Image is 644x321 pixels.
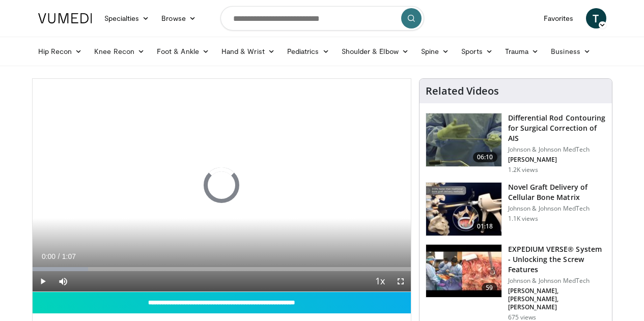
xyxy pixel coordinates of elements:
[499,41,545,62] a: Trauma
[508,215,538,223] p: 1.1K views
[508,145,606,154] p: Johnson & Johnson MedTech
[508,205,606,213] p: Johnson & Johnson MedTech
[33,267,411,271] div: Progress Bar
[335,41,415,62] a: Shoulder & Elbow
[33,271,53,291] button: Play
[281,41,335,62] a: Pediatrics
[38,13,92,23] img: VuMedi Logo
[508,182,606,202] h3: Novel Graft Delivery of Cellular Bone Matrix
[586,8,606,28] a: T
[473,221,497,231] span: 01:18
[508,156,606,164] p: [PERSON_NAME]
[473,152,497,162] span: 06:10
[508,277,606,285] p: Johnson & Johnson MedTech
[155,8,202,28] a: Browse
[426,113,606,174] a: 06:10 Differential Rod Contouring for Surgical Correction of AIS Johnson & Johnson MedTech [PERSO...
[33,79,411,292] video-js: Video Player
[545,41,597,62] a: Business
[508,287,606,311] p: [PERSON_NAME], [PERSON_NAME], [PERSON_NAME]
[390,271,411,291] button: Fullscreen
[220,6,424,31] input: Search topics, interventions
[151,41,215,62] a: Foot & Ankle
[58,252,60,260] span: /
[455,41,499,62] a: Sports
[508,166,538,174] p: 1.2K views
[53,271,73,291] button: Mute
[32,41,89,62] a: Hip Recon
[42,252,55,260] span: 0:00
[538,8,580,28] a: Favorites
[426,182,606,236] a: 01:18 Novel Graft Delivery of Cellular Bone Matrix Johnson & Johnson MedTech 1.1K views
[426,183,501,236] img: 7747b948-3c94-485e-8b14-d481272fcee9.150x105_q85_crop-smart_upscale.jpg
[62,252,76,260] span: 1:07
[482,283,497,293] span: 59
[508,113,606,143] h3: Differential Rod Contouring for Surgical Correction of AIS
[370,271,390,291] button: Playback Rate
[415,41,455,62] a: Spine
[508,244,606,275] h3: EXPEDIUM VERSE® System - Unlocking the Screw Features
[215,41,281,62] a: Hand & Wrist
[426,113,501,166] img: 984d45c9-d1a2-42b1-bc92-7cbc174eb287.150x105_q85_crop-smart_upscale.jpg
[426,245,501,298] img: 8860707b-c349-48ba-913d-f5e182c92da7.150x105_q85_crop-smart_upscale.jpg
[426,85,499,97] h4: Related Videos
[98,8,156,28] a: Specialties
[88,41,151,62] a: Knee Recon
